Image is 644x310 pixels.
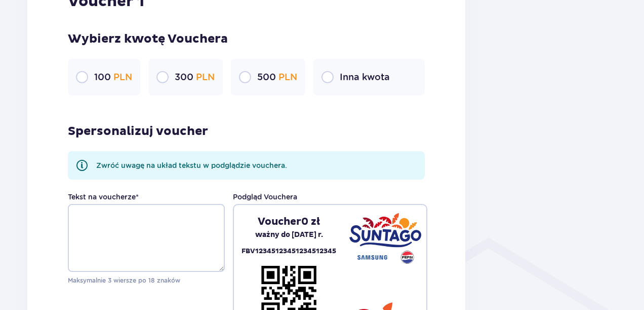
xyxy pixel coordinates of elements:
span: PLN [278,72,297,82]
p: 100 [94,71,132,83]
p: Voucher 0 zł [258,215,320,228]
p: Wybierz kwotę Vouchera [68,31,425,47]
img: Suntago - Samsung - Pepsi [349,213,421,264]
p: 300 [175,71,215,83]
p: Maksymalnie 3 wiersze po 18 znaków [68,276,225,285]
p: Spersonalizuj voucher [68,124,208,139]
span: PLN [113,72,132,82]
p: 500 [257,71,297,83]
p: ważny do [DATE] r. [255,228,323,242]
span: PLN [196,72,215,82]
p: Zwróć uwagę na układ tekstu w podglądzie vouchera. [96,160,287,170]
p: Podgląd Vouchera [233,192,297,202]
label: Tekst na voucherze * [68,192,139,202]
p: Inna kwota [340,71,390,83]
p: FBV12345123451234512345 [241,246,336,257]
